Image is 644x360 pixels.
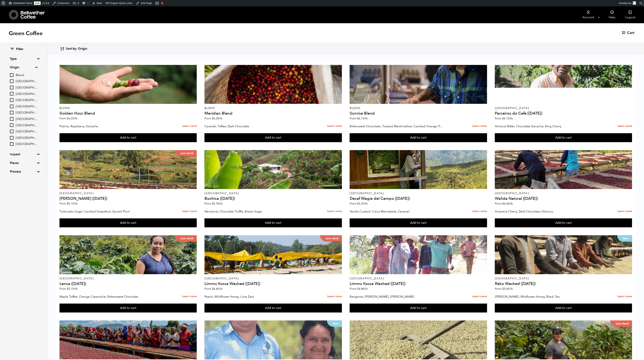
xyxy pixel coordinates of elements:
[10,86,13,89] input: [GEOGRAPHIC_DATA]
[10,105,13,108] input: [GEOGRAPHIC_DATA]
[16,104,37,109] span: [GEOGRAPHIC_DATA]
[60,294,153,300] p: Maple Toffee, Orange Creamsicle, Bittersweet Chocolate
[204,277,342,280] p: [GEOGRAPHIC_DATA]
[212,117,223,120] bdi: 6.20
[67,287,78,291] bdi: 5.10
[9,30,43,37] h1: Green Coffee
[350,107,487,110] p: Blend
[16,47,23,51] span: Filter
[10,65,37,70] summary: Origin
[495,287,513,291] span: From
[10,111,13,114] input: [GEOGRAPHIC_DATA]
[495,117,513,120] span: From
[10,136,13,140] input: [GEOGRAPHIC_DATA]
[16,136,37,140] span: [GEOGRAPHIC_DATA]
[175,150,197,156] p: Low stock
[182,207,197,216] a: Learn more
[16,111,37,115] span: [GEOGRAPHIC_DATA]
[204,192,342,195] p: [GEOGRAPHIC_DATA]
[327,320,342,327] p: New
[10,73,13,77] input: Blend
[16,123,37,128] span: [GEOGRAPHIC_DATA]
[350,218,487,228] button: Add to cart
[495,304,632,313] button: Add to cart
[617,292,632,301] a: Learn more
[509,287,513,291] span: /lb
[60,111,197,115] h4: Golden Hour Blend
[495,235,632,274] a: New
[60,282,197,286] h4: Lenca ([DATE])
[204,287,223,291] span: From
[175,235,197,242] p: Low stock
[60,107,197,110] p: Blend
[16,73,37,77] span: Blend
[60,197,197,201] h4: [PERSON_NAME] ([DATE])
[204,304,342,313] button: Add to cart
[212,202,213,206] span: $
[620,6,640,23] a: Logout
[350,304,487,313] button: Add to cart
[357,117,359,120] span: $
[495,320,632,359] a: Low stock
[74,287,78,291] span: /lb
[16,117,37,121] span: [GEOGRAPHIC_DATA]
[60,304,197,313] button: Add to cart
[60,202,78,206] span: From
[10,123,13,127] input: [GEOGRAPHIC_DATA]
[364,117,368,120] span: /lb
[364,287,368,291] span: /lb
[10,161,37,165] summary: Flavor
[60,235,197,274] a: Low stock
[604,6,620,23] a: Help
[204,123,298,129] p: Caramel, Toffee, Dark Chocolate
[212,117,213,120] span: $
[67,287,68,291] span: $
[10,98,13,102] input: [GEOGRAPHIC_DATA]
[60,44,87,53] button: Sort by: Origin
[74,117,78,120] span: /lb
[60,150,197,189] a: Low stock
[320,235,342,242] p: Low stock
[350,294,443,300] p: Bergamot, [PERSON_NAME], [PERSON_NAME]
[502,287,504,291] span: $
[204,117,223,120] span: From
[576,6,601,23] a: Account
[60,117,78,120] span: From
[350,123,443,129] p: Bittersweet Chocolate, Toasted Marshmallow, Candied Orange, Praline
[502,287,513,291] bdi: 5.45
[204,197,342,201] h4: Bochica ([DATE])
[219,117,223,120] span: /lb
[350,192,487,195] p: [GEOGRAPHIC_DATA]
[10,152,37,157] summary: Impact
[10,92,13,96] input: [GEOGRAPHIC_DATA]
[350,277,487,280] p: [GEOGRAPHIC_DATA]
[204,111,342,115] h4: Meridian Blend
[34,1,41,5] a: Live
[627,31,634,35] span: Cart
[204,235,342,274] a: Low stock
[350,202,368,206] span: From
[219,287,223,291] span: /lb
[67,117,78,120] bdi: 6.25
[204,208,298,214] p: Nectarine, Chocolate Truffle, Brown Sugar
[182,122,197,130] a: Learn more
[509,202,513,206] span: /lb
[502,202,504,206] span: $
[472,292,487,301] a: Learn more
[212,287,223,291] bdi: 4.40
[74,202,78,206] span: /lb
[617,235,632,242] p: New
[10,56,37,61] summary: Type
[495,294,588,300] p: [PERSON_NAME], Wildflower Honey, Black Tea
[495,111,632,115] h4: Parceiros do Cafe ([DATE])
[66,47,87,51] span: Sort by: Origin
[219,202,223,206] span: /lb
[212,287,213,291] span: $
[204,218,342,228] button: Add to cart
[357,202,368,206] bdi: 5.25
[327,122,342,130] a: Learn more
[16,98,37,102] span: [GEOGRAPHIC_DATA]
[357,287,359,291] span: $
[350,282,487,286] h4: Limmu Kossa Washed ([DATE])
[502,117,504,120] span: $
